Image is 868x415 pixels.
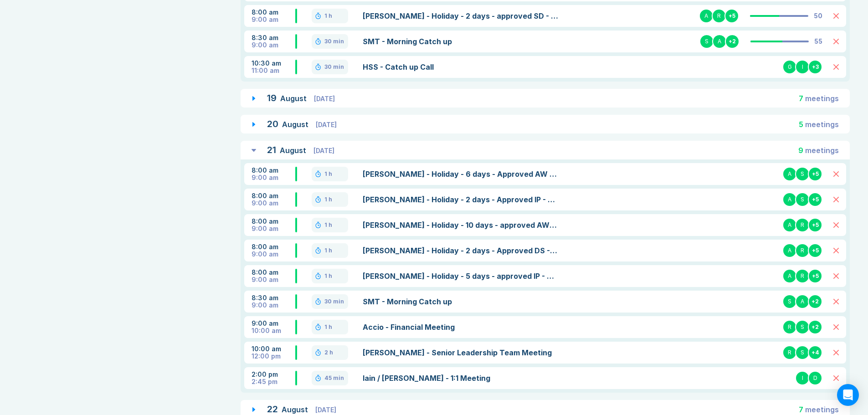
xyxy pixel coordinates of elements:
a: Iain / [PERSON_NAME] - 1:1 Meeting [363,373,559,384]
div: A [699,9,714,23]
div: 1 h [324,323,332,331]
button: Delete [833,273,839,279]
span: [DATE] [313,147,334,154]
div: A [782,243,797,258]
span: meeting s [805,405,839,414]
button: Delete [833,350,839,355]
div: A [782,192,797,207]
div: 9:00 am [252,200,295,207]
div: 8:00 am [252,9,295,16]
div: R [782,345,797,360]
div: R [795,269,810,283]
span: 22 [267,404,278,415]
div: + 2 [808,294,822,309]
div: D [808,371,822,385]
div: A [782,167,797,181]
div: 8:30 am [252,34,295,41]
div: 1 h [324,170,332,178]
div: + 5 [808,269,822,283]
div: 1 h [324,12,332,20]
div: 8:00 am [252,167,295,174]
div: S [782,294,797,309]
div: 1 h [324,221,332,229]
div: 1 h [324,272,332,280]
span: [DATE] [315,406,336,414]
div: 9:00 am [252,225,295,232]
a: SMT - Morning Catch up [363,296,559,307]
div: I [795,371,810,385]
div: 9:00 am [252,276,295,283]
div: Open Intercom Messenger [837,384,859,406]
span: August [280,146,308,155]
div: 45 min [324,374,344,382]
span: 7 [799,94,803,103]
span: 19 [267,92,277,103]
div: 10:00 am [252,345,295,353]
div: 9:00 am [252,320,295,327]
a: [PERSON_NAME] - Holiday - 5 days - approved IP - Noted IP [363,271,559,282]
div: A [795,294,810,309]
div: + 5 [808,192,822,207]
div: 1 h [324,247,332,254]
a: SMT - Morning Catch up [363,36,559,47]
span: 5 [799,120,803,129]
div: + 4 [808,345,822,360]
button: Delete [833,171,839,177]
div: 30 min [324,38,344,45]
div: 12:00 pm [252,353,295,360]
div: G [782,60,797,74]
div: + 5 [808,167,822,181]
a: [PERSON_NAME] - Holiday - 2 days - Approved IP - Noted IP [363,194,559,205]
div: 9:00 am [252,16,295,23]
span: 21 [267,144,276,155]
span: meeting s [805,146,839,155]
button: Delete [833,375,839,381]
button: Delete [833,39,839,44]
div: + 3 [808,60,822,74]
button: Delete [833,13,839,19]
span: 7 [799,405,803,414]
div: 8:30 am [252,294,295,302]
span: meeting s [805,94,839,103]
div: 8:00 am [252,269,295,276]
a: Accio - Financial Meeting [363,322,559,333]
span: August [282,405,310,414]
div: 1 h [324,196,332,203]
div: R [795,243,810,258]
span: [DATE] [314,95,335,102]
div: 9:00 am [252,174,295,181]
button: Delete [833,324,839,330]
span: meeting s [805,120,839,129]
div: 9:00 am [252,41,295,49]
div: 2:00 pm [252,371,295,378]
a: [PERSON_NAME] - Holiday - 10 days - approved AW - Noted IP [363,220,559,231]
div: 50 [814,12,822,20]
div: 2:45 pm [252,378,295,385]
button: Delete [833,197,839,202]
a: [PERSON_NAME] - Holiday - 2 days - Approved DS - Noted IP [363,245,559,256]
div: 10:30 am [252,60,295,67]
div: S [795,320,810,334]
div: R [795,218,810,232]
a: [PERSON_NAME] - Holiday - 2 days - approved SD - Noted IP [363,10,559,21]
div: S [795,167,810,181]
div: S [795,345,810,360]
div: 9:00 am [252,302,295,309]
div: 10:00 am [252,327,295,334]
button: Delete [833,64,839,70]
div: I [795,60,810,74]
div: 55 [814,38,822,45]
div: S [699,34,714,49]
a: [PERSON_NAME] - Holiday - 6 days - Approved AW - Noted IP [363,169,559,179]
span: 9 [798,146,803,155]
div: + 2 [808,320,822,334]
span: August [282,120,310,129]
span: [DATE] [316,121,337,128]
div: R [782,320,797,334]
div: A [782,269,797,283]
div: S [795,192,810,207]
button: Delete [833,222,839,228]
div: + 5 [808,218,822,232]
button: Delete [833,299,839,304]
div: + 5 [808,243,822,258]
